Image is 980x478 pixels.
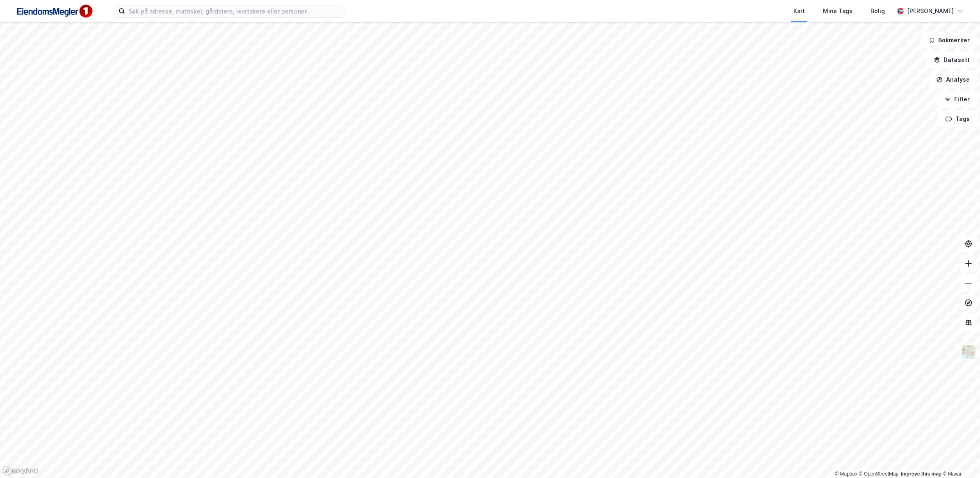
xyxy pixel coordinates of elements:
[125,5,344,17] input: Søk på adresse, matrikkel, gårdeiere, leietakere eller personer
[929,71,977,88] button: Analyse
[859,471,899,477] a: OpenStreetMap
[901,471,941,477] a: Improve this map
[907,6,954,16] div: [PERSON_NAME]
[921,32,977,48] button: Bokmerker
[961,344,976,360] img: Z
[835,471,857,477] a: Mapbox
[793,6,805,16] div: Kart
[13,2,95,21] img: F4PB6Px+NJ5v8B7XTbfpPpyloAAAAASUVORK5CYII=
[871,6,885,16] div: Bolig
[823,6,852,16] div: Mine Tags
[937,91,977,107] button: Filter
[939,439,980,478] iframe: Chat Widget
[939,439,980,478] div: Kontrollprogram for chat
[927,52,977,68] button: Datasett
[939,111,977,127] button: Tags
[2,466,39,476] a: Mapbox homepage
